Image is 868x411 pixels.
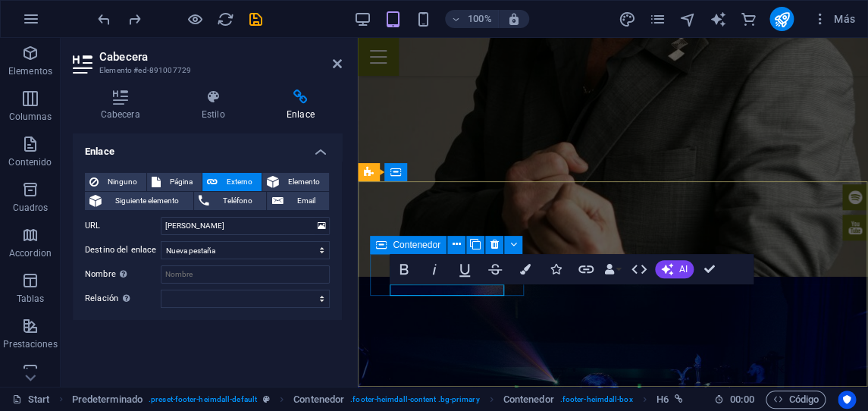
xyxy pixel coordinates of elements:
span: Siguiente elemento [106,192,189,210]
input: Nombre [161,265,330,284]
i: Rehacer: Mover elementos (Ctrl+Y, ⌘+Y) [126,11,143,28]
label: URL [85,217,161,235]
button: commerce [739,10,757,28]
button: navigator [678,10,697,28]
button: Strikethrough [481,254,509,284]
h6: 100% [468,10,492,28]
button: redo [125,10,143,28]
i: AI Writer [710,11,727,28]
button: design [618,10,636,28]
i: Este elemento es un preajuste personalizable [263,395,270,403]
i: Este elemento está vinculado [675,395,683,403]
label: Destino del enlace [85,241,161,259]
button: save [246,10,265,28]
button: 100% [445,10,499,28]
h2: Cabecera [99,50,342,64]
button: Código [766,391,826,409]
h3: Elemento #ed-891007729 [99,64,312,77]
button: Data Bindings [602,254,623,284]
button: text_generator [709,10,727,28]
button: Usercentrics [838,391,856,409]
h4: Cabecera [73,89,174,121]
button: undo [95,10,113,28]
span: Haz clic para seleccionar y doble clic para editar [503,391,554,409]
span: AI [679,265,688,274]
span: Código [772,391,819,409]
button: Italic (Ctrl+I) [420,254,449,284]
button: Siguiente elemento [85,192,193,210]
button: Teléfono [194,192,267,210]
h4: Enlace [73,133,342,161]
button: Link [572,254,600,284]
button: Externo [202,173,262,191]
button: AI [655,260,694,278]
button: Confirm (Ctrl+⏎) [695,254,724,284]
button: Elemento [262,173,329,191]
span: Haz clic para seleccionar y doble clic para editar [72,391,143,409]
i: Publicar [773,11,791,28]
button: reload [216,10,234,28]
span: Teléfono [214,192,262,210]
p: Prestaciones [3,338,57,350]
i: Guardar (Ctrl+S) [247,11,265,28]
button: Icons [541,254,570,284]
button: HTML [625,254,653,284]
i: Navegador [679,11,697,28]
h4: Estilo [174,89,259,121]
button: Colors [511,254,540,284]
i: Deshacer: Cambiar enlace (Ctrl+Z) [96,11,113,28]
i: Comercio [740,11,757,28]
p: Columnas [9,111,52,123]
input: URL... [161,217,330,235]
span: 00 00 [730,391,754,409]
span: Email [287,192,324,210]
p: Tablas [17,293,45,305]
span: . footer-heimdall-content .bg-primary [350,391,479,409]
button: Bold (Ctrl+B) [390,254,418,284]
button: Haz clic para salir del modo de previsualización y seguir editando [186,10,204,28]
label: Relación [85,290,161,308]
button: pages [648,10,666,28]
i: Páginas (Ctrl+Alt+S) [649,11,666,28]
p: Contenido [8,156,52,168]
label: Nombre [85,265,161,284]
span: Haz clic para seleccionar y doble clic para editar [656,391,669,409]
button: Más [806,7,861,31]
button: Email [267,192,329,210]
button: Underline (Ctrl+U) [450,254,479,284]
button: publish [769,7,794,31]
button: Ninguno [85,173,146,191]
h6: Tiempo de la sesión [714,391,754,409]
span: Elemento [284,173,324,191]
span: Ninguno [103,173,142,191]
span: Página [165,173,197,191]
span: Haz clic para seleccionar y doble clic para editar [293,391,344,409]
i: Diseño (Ctrl+Alt+Y) [619,11,636,28]
button: Página [147,173,202,191]
h4: Enlace [259,89,342,121]
p: Cuadros [13,202,49,214]
p: Elementos [8,65,52,77]
i: Al redimensionar, ajustar el nivel de zoom automáticamente para ajustarse al dispositivo elegido. [507,12,521,26]
span: . footer-heimdall-box [559,391,632,409]
nav: breadcrumb [72,391,683,409]
span: . preset-footer-heimdall-default [149,391,257,409]
span: : [741,394,743,405]
span: Externo [222,173,257,191]
span: Contenedor [393,240,440,249]
a: Haz clic para cancelar la selección y doble clic para abrir páginas [12,391,50,409]
span: Más [812,11,855,27]
i: Volver a cargar página [217,11,234,28]
p: Accordion [9,247,52,259]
